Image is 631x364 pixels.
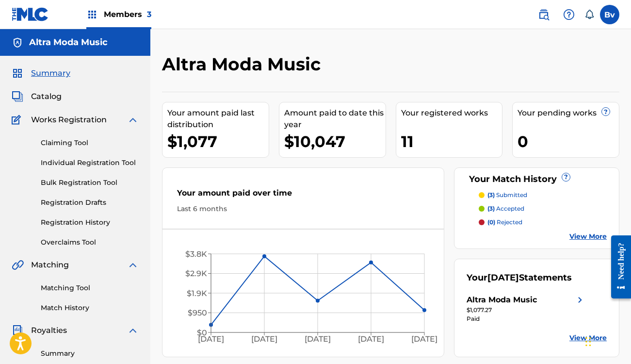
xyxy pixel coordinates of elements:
[538,9,550,20] img: search
[127,259,139,271] img: expand
[487,191,495,199] span: (3)
[487,218,495,226] span: (0)
[411,334,437,344] tspan: [DATE]
[41,217,139,228] a: Registration History
[518,107,619,119] div: Your pending works
[600,5,619,24] div: User Menu
[187,289,207,298] tspan: $1.9K
[401,107,502,119] div: Your registered works
[467,271,572,284] div: Your Statements
[562,173,570,181] span: ?
[569,333,607,343] a: View More
[487,218,522,227] p: rejected
[31,67,70,79] span: Summary
[479,218,607,227] a: (0) rejected
[12,91,62,102] a: CatalogCatalog
[147,10,151,19] span: 3
[604,227,631,307] iframe: Resource Center
[41,198,139,208] a: Registration Drafts
[12,114,24,126] img: Works Registration
[284,107,386,131] div: Amount paid to date this year
[86,9,98,20] img: Top Rightsholders
[185,249,207,259] tspan: $3.8K
[563,9,575,20] img: help
[574,294,586,306] img: right chevron icon
[479,204,607,213] a: (3) accepted
[41,178,139,188] a: Bulk Registration Tool
[31,259,69,271] span: Matching
[467,294,537,306] div: Altra Moda Music
[127,114,139,126] img: expand
[162,53,325,75] h2: Altra Moda Music
[127,325,139,336] img: expand
[12,7,49,21] img: MLC Logo
[12,67,70,79] a: SummarySummary
[198,334,224,344] tspan: [DATE]
[467,294,586,323] a: Altra Moda Musicright chevron icon$1,077.27Paid
[188,308,207,317] tspan: $950
[41,237,139,248] a: Overclaims Tool
[467,306,586,314] div: $1,077.27
[31,91,62,102] span: Catalog
[487,272,519,283] span: [DATE]
[31,114,107,126] span: Works Registration
[559,5,579,24] div: Help
[479,191,607,199] a: (3) submitted
[518,131,619,152] div: 0
[467,173,607,186] div: Your Match History
[487,205,495,212] span: (3)
[177,204,429,214] div: Last 6 months
[185,269,207,278] tspan: $2.9K
[12,259,24,271] img: Matching
[167,131,269,152] div: $1,077
[177,187,429,204] div: Your amount paid over time
[582,317,631,364] div: Chatwidget
[467,314,586,323] div: Paid
[12,325,23,336] img: Royalties
[41,303,139,313] a: Match History
[305,334,331,344] tspan: [DATE]
[104,9,151,20] span: Members
[584,10,594,19] div: Notifications
[41,158,139,168] a: Individual Registration Tool
[602,108,610,116] span: ?
[582,317,631,364] iframe: Chat Widget
[585,327,591,356] div: Slepen
[251,334,277,344] tspan: [DATE]
[284,131,386,152] div: $10,047
[197,328,207,337] tspan: $0
[487,204,524,213] p: accepted
[12,67,23,79] img: Summary
[487,191,527,199] p: submitted
[12,37,23,49] img: Accounts
[534,5,553,24] a: Public Search
[401,131,502,152] div: 11
[167,107,269,131] div: Your amount paid last distribution
[41,283,139,293] a: Matching Tool
[569,232,607,242] a: View More
[12,91,23,102] img: Catalog
[29,37,108,48] h5: Altra Moda Music
[31,325,67,336] span: Royalties
[41,348,139,359] a: Summary
[358,334,384,344] tspan: [DATE]
[41,138,139,148] a: Claiming Tool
